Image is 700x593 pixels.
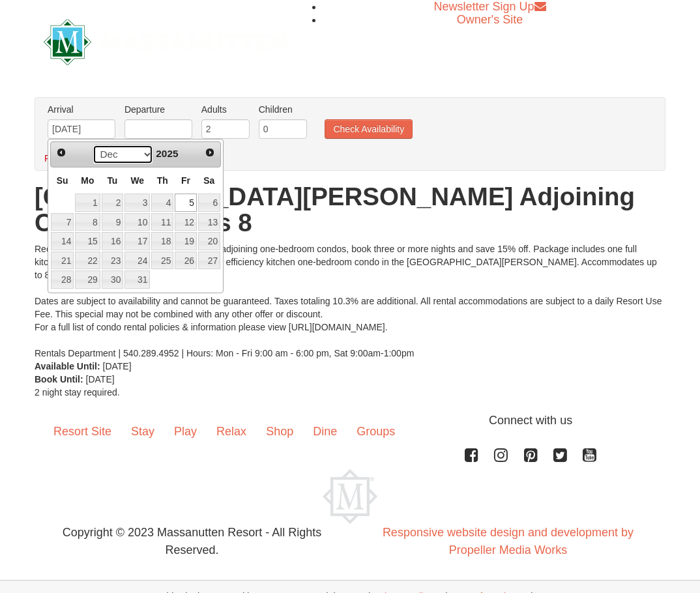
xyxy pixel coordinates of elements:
td: available [174,212,197,232]
td: available [74,193,100,212]
td: available [151,212,174,232]
td: available [197,212,221,232]
a: Massanutten Resort [44,25,287,55]
td: available [74,270,100,289]
a: Next [201,143,219,162]
td: available [197,193,221,212]
a: 16 [102,232,124,250]
td: available [124,193,151,212]
a: 17 [124,232,150,250]
a: 29 [75,270,100,289]
a: 1 [75,194,100,212]
td: available [174,251,197,270]
a: Owner's Site [457,13,523,26]
a: 8 [75,213,100,231]
a: 5 [175,194,197,212]
a: Responsive website design and development by Propeller Media Works [383,526,634,557]
a: 28 [51,270,74,289]
td: available [124,212,151,232]
span: [DATE] [86,374,115,384]
span: 2 night stay required. [35,387,120,398]
td: available [197,231,221,251]
td: available [74,231,100,251]
span: Tuesday [107,175,117,186]
a: 23 [102,252,124,270]
span: Prev [56,147,66,158]
a: 25 [151,252,173,270]
strong: Available Until: [35,361,100,371]
td: available [50,231,74,251]
a: 6 [198,194,220,212]
span: Next [205,147,215,158]
span: Thursday [157,175,168,186]
td: available [101,193,124,212]
a: Prev [52,143,70,162]
td: available [151,193,174,212]
a: 2 [102,194,124,212]
a: Groups [347,412,405,452]
td: available [74,212,100,232]
td: available [151,231,174,251]
h1: [GEOGRAPHIC_DATA][PERSON_NAME] Adjoining Condos - Sleeps 8 [35,184,665,236]
img: Massanutten Resort Logo [323,469,377,524]
img: Massanutten Resort Logo [44,19,287,65]
p: Copyright © 2023 Massanutten Resort - All Rights Reserved. [34,524,350,559]
td: available [74,251,100,270]
a: Dine [303,412,347,452]
a: 3 [124,194,150,212]
a: 11 [151,213,173,231]
div: Please enter Departure Date. [44,152,642,165]
a: 10 [124,213,150,231]
a: Stay [121,412,164,452]
td: available [101,212,124,232]
div: Receive 10% off for booking two nights in two adjoining one-bedroom condos, book three or more ni... [35,242,665,360]
a: 20 [198,232,220,250]
td: available [174,231,197,251]
a: 4 [151,194,173,212]
a: Resort Site [44,412,121,452]
a: 12 [175,213,197,231]
td: available [124,270,151,289]
td: available [50,212,74,232]
a: 22 [75,252,100,270]
span: Monday [81,175,94,186]
a: 26 [175,252,197,270]
label: Adults [201,103,250,116]
a: 19 [175,232,197,250]
a: 13 [198,213,220,231]
a: 14 [51,232,74,250]
a: 30 [102,270,124,289]
label: Children [259,103,307,116]
strong: Book Until: [35,374,83,384]
td: available [197,251,221,270]
td: available [151,251,174,270]
td: available [124,251,151,270]
span: Saturday [203,175,214,186]
td: available [174,193,197,212]
a: Relax [207,412,256,452]
a: 7 [51,213,74,231]
span: 2025 [156,148,178,159]
a: Play [164,412,207,452]
label: Arrival [48,103,115,116]
a: 31 [124,270,150,289]
a: 15 [75,232,100,250]
a: 18 [151,232,173,250]
span: Sunday [57,175,68,186]
a: 27 [198,252,220,270]
td: available [101,251,124,270]
td: available [50,270,74,289]
label: Departure [124,103,192,116]
a: 21 [51,252,74,270]
a: 24 [124,252,150,270]
span: [DATE] [103,361,132,371]
span: Friday [181,175,190,186]
button: Check Availability [325,119,413,139]
td: available [124,231,151,251]
span: Wednesday [130,175,144,186]
td: available [50,251,74,270]
a: Shop [256,412,303,452]
a: 9 [102,213,124,231]
td: available [101,231,124,251]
